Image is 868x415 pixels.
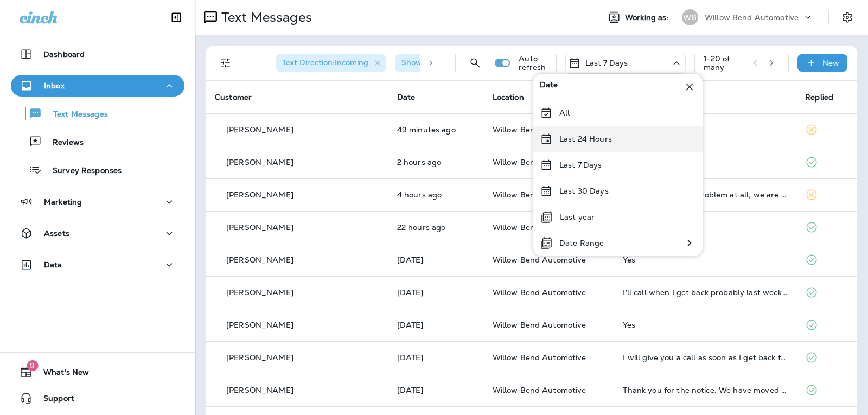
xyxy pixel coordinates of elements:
p: [PERSON_NAME] [226,321,293,329]
p: Marketing [44,197,82,206]
p: Dashboard [43,50,85,59]
div: Show Start/Stop/Unsubscribe:true [395,54,550,72]
span: Location [493,92,524,102]
p: Oct 2, 2025 01:51 PM [397,256,475,264]
button: Support [11,387,184,409]
span: Willow Bend Automotive [493,385,586,395]
span: 9 [27,360,38,371]
div: I will give you a call as soon as I get back from Thailand I need to have my tires rotated. [623,353,788,362]
span: What's New [33,368,89,381]
div: Yes [623,256,788,264]
div: I'll call when I get back probably last week of October [623,288,788,297]
span: Willow Bend Automotive [493,157,586,167]
p: Inbox [44,81,65,90]
p: Oct 2, 2025 11:44 AM [397,288,475,297]
span: Date [397,92,416,102]
p: New [822,59,839,67]
span: Working as: [625,13,671,22]
p: Last 7 Days [559,161,602,169]
button: Settings [838,8,857,27]
button: Text Messages [11,102,184,125]
div: Stop [623,158,788,167]
p: [PERSON_NAME] [226,353,293,362]
span: Willow Bend Automotive [493,288,586,297]
p: [PERSON_NAME] [226,223,293,232]
div: 👍 [623,125,788,134]
p: [PERSON_NAME] [226,386,293,394]
div: 1 - 20 of many [704,54,744,72]
p: Text Messages [42,110,108,120]
p: Oct 3, 2025 11:25 AM [397,158,475,167]
div: Liked “That is not a problem at all, we are pet friendly 😃” [623,190,788,199]
div: Thank you for the notice. We have moved to Alabama. We left the new owners your card and a good r... [623,386,788,394]
div: Yes [623,223,788,232]
button: 9What's New [11,361,184,383]
div: Text Direction:Incoming [276,54,386,72]
p: Reviews [42,138,84,148]
button: Search Messages [464,52,486,74]
span: Text Direction : Incoming [282,58,368,67]
p: Data [44,260,62,269]
p: [PERSON_NAME] [226,158,293,167]
p: Assets [44,229,69,238]
span: Replied [805,92,833,102]
p: Date Range [559,239,604,247]
button: Assets [11,222,184,244]
p: [PERSON_NAME] [226,125,293,134]
div: WB [682,9,698,25]
button: Dashboard [11,43,184,65]
p: Last 30 Days [559,187,609,195]
button: Reviews [11,130,184,153]
p: [PERSON_NAME] [226,288,293,297]
span: Show Start/Stop/Unsubscribe : true [401,58,532,67]
span: Willow Bend Automotive [493,353,586,362]
p: Oct 3, 2025 01:05 PM [397,125,475,134]
span: Date [540,80,558,93]
p: Oct 2, 2025 11:41 AM [397,321,475,329]
p: Last 7 Days [585,59,628,67]
button: Survey Responses [11,158,184,181]
p: [PERSON_NAME] [226,256,293,264]
span: Support [33,394,74,407]
span: Willow Bend Automotive [493,125,586,135]
button: Collapse Sidebar [161,7,192,28]
button: Inbox [11,75,184,97]
p: Willow Bend Automotive [705,13,799,22]
p: [PERSON_NAME] [226,190,293,199]
p: Oct 3, 2025 09:17 AM [397,190,475,199]
span: Willow Bend Automotive [493,222,586,232]
span: Willow Bend Automotive [493,190,586,200]
p: Oct 2, 2025 11:02 AM [397,353,475,362]
span: Willow Bend Automotive [493,320,586,330]
p: Oct 2, 2025 10:47 AM [397,386,475,394]
button: Marketing [11,191,184,213]
span: Customer [215,92,252,102]
p: Auto refresh [519,54,547,72]
p: Oct 2, 2025 02:55 PM [397,223,475,232]
button: Data [11,254,184,276]
p: Survey Responses [42,166,122,176]
div: Yes [623,321,788,329]
span: Willow Bend Automotive [493,255,586,265]
p: Text Messages [217,9,312,25]
p: All [559,108,570,117]
p: Last year [560,213,595,221]
p: Last 24 Hours [559,135,612,143]
button: Filters [215,52,237,74]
